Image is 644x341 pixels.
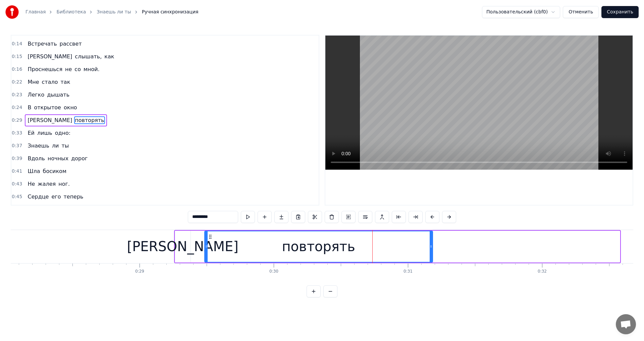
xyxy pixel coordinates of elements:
div: повторять [282,236,355,257]
span: ночных [47,155,69,162]
span: лишь [37,129,53,137]
span: не [64,65,72,73]
span: 0:33 [12,130,22,136]
span: его [51,193,61,201]
span: босиком [42,167,67,175]
span: 0:15 [12,53,22,60]
span: Легко [27,91,45,99]
span: 0:39 [12,155,22,162]
span: Ей [27,129,35,137]
span: [PERSON_NAME] [27,116,73,124]
span: Шла [27,167,41,175]
span: 0:14 [12,41,22,47]
span: слышать, [74,53,102,60]
img: youka [5,5,19,19]
span: Знаешь [27,142,50,150]
span: Встречать [27,40,57,48]
span: Мне [27,78,40,86]
div: 0:32 [538,269,547,274]
div: Открытый чат [616,314,636,334]
span: 0:37 [12,143,22,149]
div: 0:31 [404,269,413,274]
button: Сохранить [601,6,639,18]
span: жалея [37,180,56,188]
span: рассвет [59,40,83,48]
span: так [60,78,71,86]
span: одно: [54,129,71,137]
span: 0:45 [12,193,22,200]
div: 0:30 [269,269,278,274]
a: Главная [25,9,46,15]
span: Проснешься [27,65,63,73]
span: 0:16 [12,66,22,73]
span: 0:43 [12,181,22,187]
button: Отменить [563,6,599,18]
div: [PERSON_NAME] [127,236,238,257]
a: Знаешь ли ты [97,9,131,15]
span: 0:29 [12,117,22,124]
span: 0:24 [12,104,22,111]
span: стало [41,78,59,86]
span: дорог [70,155,88,162]
span: мной. [83,65,100,73]
span: Не [27,180,36,188]
span: В [27,104,32,111]
span: 0:22 [12,79,22,86]
span: Сердце [27,193,49,201]
span: теперь [63,193,84,201]
span: дышать [46,91,70,99]
span: [PERSON_NAME] [27,53,73,60]
span: ты [61,142,70,150]
span: Вдоль [27,155,45,162]
nav: breadcrumb [25,9,198,15]
span: 0:41 [12,168,22,175]
span: 0:23 [12,92,22,98]
span: открытое [33,104,62,111]
span: со [74,65,82,73]
span: повторять [74,116,105,124]
span: окно [63,104,78,111]
span: ли [51,142,60,150]
span: Ручная синхронизация [142,9,199,15]
span: ног. [58,180,70,188]
div: 0:29 [135,269,144,274]
a: Библиотека [56,9,86,15]
span: как [104,53,115,60]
